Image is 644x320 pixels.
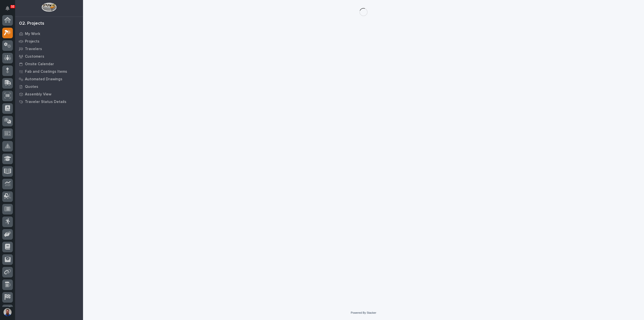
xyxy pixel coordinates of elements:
[15,90,83,98] a: Assembly View
[2,3,13,14] button: Notifications
[15,83,83,90] a: Quotes
[2,307,13,317] button: users-avatar
[15,38,83,45] a: Projects
[6,6,13,14] div: Notifications32
[15,30,83,38] a: My Work
[15,75,83,83] a: Automated Drawings
[25,100,66,104] p: Traveler Status Details
[25,85,38,89] p: Quotes
[11,5,14,8] p: 32
[351,311,376,314] a: Powered By Stacker
[25,62,54,66] p: Onsite Calendar
[25,69,67,74] p: Fab and Coatings Items
[25,47,42,51] p: Travelers
[42,3,56,12] img: Workspace Logo
[25,77,62,82] p: Automated Drawings
[25,39,39,44] p: Projects
[19,21,44,26] div: 02. Projects
[15,98,83,105] a: Traveler Status Details
[15,68,83,75] a: Fab and Coatings Items
[25,32,40,36] p: My Work
[15,45,83,53] a: Travelers
[25,92,51,97] p: Assembly View
[25,54,44,59] p: Customers
[15,53,83,60] a: Customers
[15,60,83,68] a: Onsite Calendar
